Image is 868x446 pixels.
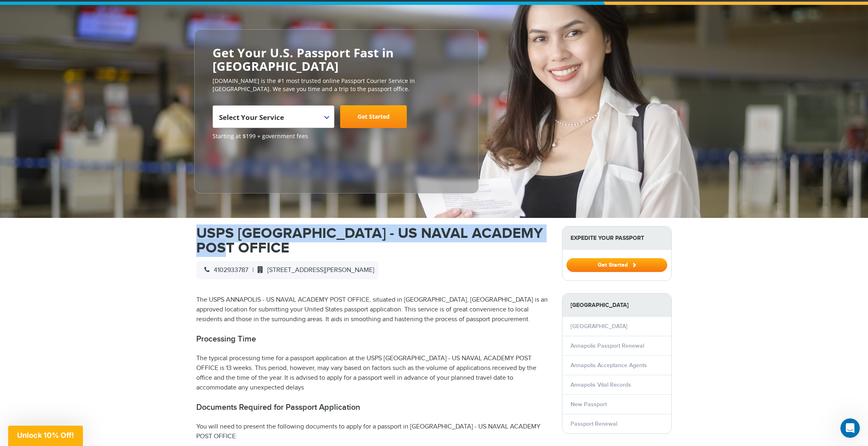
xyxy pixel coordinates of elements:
[571,381,631,388] a: Annapolis Vital Records
[571,342,644,349] a: Annapolis Passport Renewal
[340,105,407,128] a: Get Started
[562,226,671,250] strong: Expedite Your Passport
[8,426,83,446] div: Unlock 10% Off!
[196,334,550,344] h2: Processing Time
[213,132,460,140] span: Starting at $199 + government fees
[219,113,284,122] span: Select Your Service
[571,420,617,427] a: Passport Renewal
[571,401,607,408] a: New Passport
[219,109,326,131] span: Select Your Service
[840,418,860,438] iframe: Intercom live chat
[566,261,667,268] a: Get Started
[200,266,248,274] span: 4102933787
[254,266,374,274] span: [STREET_ADDRESS][PERSON_NAME]
[213,46,460,73] h2: Get Your U.S. Passport Fast in [GEOGRAPHIC_DATA]
[196,295,550,324] p: The USPS ANNAPOLIS - US NAVAL ACADEMY POST OFFICE, situated in [GEOGRAPHIC_DATA], [GEOGRAPHIC_DAT...
[17,431,74,439] span: Unlock 10% Off!
[196,226,550,255] h1: USPS [GEOGRAPHIC_DATA] - US NAVAL ACADEMY POST OFFICE
[562,294,671,317] strong: [GEOGRAPHIC_DATA]
[566,258,667,272] button: Get Started
[213,105,334,128] span: Select Your Service
[571,362,647,369] a: Annapolis Acceptance Agents
[196,261,378,279] div: |
[213,144,273,185] iframe: Customer reviews powered by Trustpilot
[213,77,460,93] p: [DOMAIN_NAME] is the #1 most trusted online Passport Courier Service in [GEOGRAPHIC_DATA]. We sav...
[196,354,550,393] p: The typical processing time for a passport application at the USPS [GEOGRAPHIC_DATA] - US NAVAL A...
[196,422,550,442] p: You will need to present the following documents to apply for a passport in [GEOGRAPHIC_DATA] - U...
[571,323,627,330] a: [GEOGRAPHIC_DATA]
[196,402,550,412] h2: Documents Required for Passport Application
